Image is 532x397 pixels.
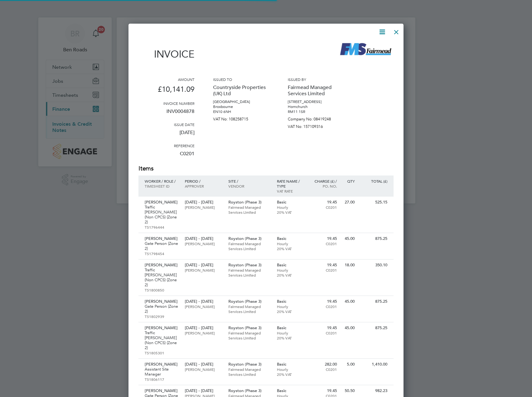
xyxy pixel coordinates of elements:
[145,377,179,382] p: TS1806117
[138,143,194,148] h3: Reference
[288,104,344,109] p: Hornchurch
[213,77,269,82] h3: Issued to
[228,268,271,278] p: Fairmead Managed Services Limited
[288,82,344,99] p: Fairmead Managed Services Limited
[185,241,222,246] p: [PERSON_NAME]
[343,362,355,367] p: 5.00
[343,179,355,184] p: QTY
[361,200,387,205] p: 525.15
[145,205,179,225] p: Traffic [PERSON_NAME] (Non CPCS) (Zone 2)
[277,189,304,194] p: VAT rate
[343,200,355,205] p: 27.00
[228,236,271,241] p: Royston (Phase 3)
[310,184,337,189] p: Po. No.
[310,263,337,268] p: 19.45
[277,200,304,205] p: Basic
[145,362,179,367] p: [PERSON_NAME]
[185,388,222,393] p: [DATE] - [DATE]
[185,205,222,210] p: [PERSON_NAME]
[277,205,304,210] p: Hourly
[138,101,194,106] h3: Invoice number
[277,210,304,215] p: 20% VAT
[185,330,222,335] p: [PERSON_NAME]
[145,325,179,330] p: [PERSON_NAME]
[288,122,344,129] p: VAT No: 157109316
[185,299,222,304] p: [DATE] - [DATE]
[228,200,271,205] p: Royston (Phase 3)
[277,335,304,340] p: 20% VAT
[145,367,179,377] p: Assistant Site Manager
[213,109,269,114] p: EN10 6NH
[228,388,271,393] p: Royston (Phase 3)
[228,179,271,184] p: Site /
[228,184,271,189] p: Vendor
[310,299,337,304] p: 19.45
[185,200,222,205] p: [DATE] - [DATE]
[288,109,344,114] p: RM11 1SR
[145,184,179,189] p: Timesheet ID
[343,299,355,304] p: 45.00
[138,106,194,122] p: INV0004878
[145,350,179,355] p: TS1805301
[361,362,387,367] p: 1,410.00
[310,362,337,367] p: 282.00
[185,184,222,189] p: Approver
[277,325,304,330] p: Basic
[277,309,304,314] p: 20% VAT
[361,236,387,241] p: 875.25
[145,304,179,314] p: Gate Person (Zone 2)
[185,367,222,372] p: [PERSON_NAME]
[361,299,387,304] p: 875.25
[288,99,344,104] p: [STREET_ADDRESS]
[213,99,269,104] p: [GEOGRAPHIC_DATA]
[338,41,394,58] img: f-mead-logo-remittance.png
[277,268,304,273] p: Hourly
[361,263,387,268] p: 350.10
[310,200,337,205] p: 19.45
[145,314,179,319] p: TS1802939
[310,179,337,184] p: Charge (£) /
[310,241,337,246] p: C0201
[310,388,337,393] p: 19.45
[145,200,179,205] p: [PERSON_NAME]
[145,236,179,241] p: [PERSON_NAME]
[288,114,344,122] p: Company No: 08419248
[145,263,179,268] p: [PERSON_NAME]
[361,388,387,393] p: 982.23
[228,367,271,377] p: Fairmead Managed Services Limited
[228,299,271,304] p: Royston (Phase 3)
[145,330,179,350] p: Traffic [PERSON_NAME] (Non CPCS) (Zone 2)
[343,236,355,241] p: 45.00
[138,77,194,82] h3: Amount
[277,179,304,189] p: Rate name / type
[361,179,387,184] p: Total (£)
[343,388,355,393] p: 50.50
[277,246,304,251] p: 20% VAT
[310,330,337,335] p: C0201
[185,268,222,273] p: [PERSON_NAME]
[277,367,304,372] p: Hourly
[228,304,271,314] p: Fairmead Managed Services Limited
[145,388,179,393] p: [PERSON_NAME]
[185,304,222,309] p: [PERSON_NAME]
[228,362,271,367] p: Royston (Phase 3)
[138,122,194,127] h3: Issue date
[185,179,222,184] p: Period /
[213,82,269,99] p: Countryside Properties (UK) Ltd
[185,325,222,330] p: [DATE] - [DATE]
[310,304,337,309] p: C0201
[361,325,387,330] p: 875.25
[277,263,304,268] p: Basic
[310,236,337,241] p: 19.45
[138,48,194,60] h1: Invoice
[145,287,179,292] p: TS1800850
[310,367,337,372] p: C0201
[277,241,304,246] p: Hourly
[343,263,355,268] p: 18.00
[145,268,179,287] p: Traffic [PERSON_NAME] (Non CPCS) (Zone 2)
[228,241,271,251] p: Fairmead Managed Services Limited
[145,299,179,304] p: [PERSON_NAME]
[228,330,271,340] p: Fairmead Managed Services Limited
[343,325,355,330] p: 45.00
[310,268,337,273] p: C0201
